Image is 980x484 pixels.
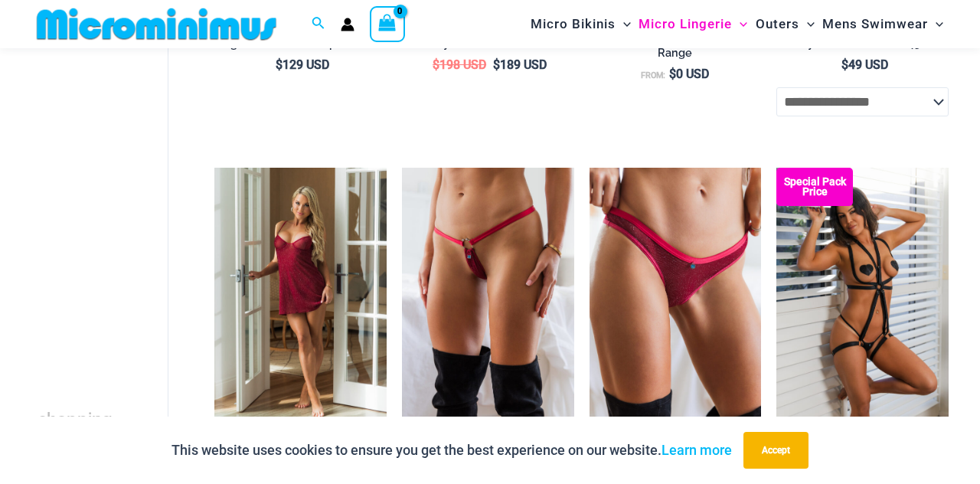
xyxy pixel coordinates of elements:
[524,2,949,46] nav: Site Navigation
[402,168,574,426] img: Guilty Pleasures Red 689 Micro 01
[590,168,762,426] img: Guilty Pleasures Red 6045 Thong 01
[616,5,631,44] span: Menu Toggle
[527,5,635,44] a: Micro BikinisMenu ToggleMenu Toggle
[841,57,888,72] bdi: 49 USD
[312,15,325,34] a: Search icon link
[776,168,949,426] a: Truth or Dare Black 1905 Bodysuit 611 Micro 07 Truth or Dare Black 1905 Bodysuit 611 Micro 06Trut...
[433,57,486,72] bdi: 198 USD
[752,5,818,44] a: OutersMenu ToggleMenu Toggle
[276,57,329,72] bdi: 129 USD
[493,57,500,72] span: $
[776,177,853,197] b: Special Pack Price
[276,57,283,72] span: $
[402,168,574,426] a: Guilty Pleasures Red 689 Micro 01Guilty Pleasures Red 689 Micro 02Guilty Pleasures Red 689 Micro 02
[31,7,283,41] img: MM SHOP LOGO FLAT
[38,409,113,428] span: shopping
[341,18,354,31] a: Account icon link
[669,67,676,81] span: $
[590,31,762,66] a: Guilty Pleasures Red Lingerie Range
[493,57,547,72] bdi: 189 USD
[370,6,405,41] a: View Shopping Cart, empty
[799,5,815,44] span: Menu Toggle
[669,67,709,81] bdi: 0 USD
[38,51,176,358] iframe: TrustedSite Certified
[818,5,947,44] a: Mens SwimwearMenu ToggleMenu Toggle
[433,57,439,72] span: $
[641,70,665,80] span: From:
[171,439,732,462] p: This website uses cookies to ensure you get the best experience on our website.
[590,168,762,426] a: Guilty Pleasures Red 6045 Thong 01Guilty Pleasures Red 6045 Thong 02Guilty Pleasures Red 6045 Tho...
[635,5,751,44] a: Micro LingerieMenu ToggleMenu Toggle
[822,5,928,44] span: Mens Swimwear
[928,5,943,44] span: Menu Toggle
[732,5,747,44] span: Menu Toggle
[214,168,387,426] img: Guilty Pleasures Red 1260 Slip 01
[743,432,808,469] button: Accept
[639,5,732,44] span: Micro Lingerie
[214,168,387,426] a: Guilty Pleasures Red 1260 Slip 01Guilty Pleasures Red 1260 Slip 02Guilty Pleasures Red 1260 Slip 02
[531,5,616,44] span: Micro Bikinis
[38,405,114,483] h3: Micro Lingerie
[841,57,848,72] span: $
[756,5,799,44] span: Outers
[776,168,949,426] img: Truth or Dare Black 1905 Bodysuit 611 Micro 07
[661,442,732,458] a: Learn more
